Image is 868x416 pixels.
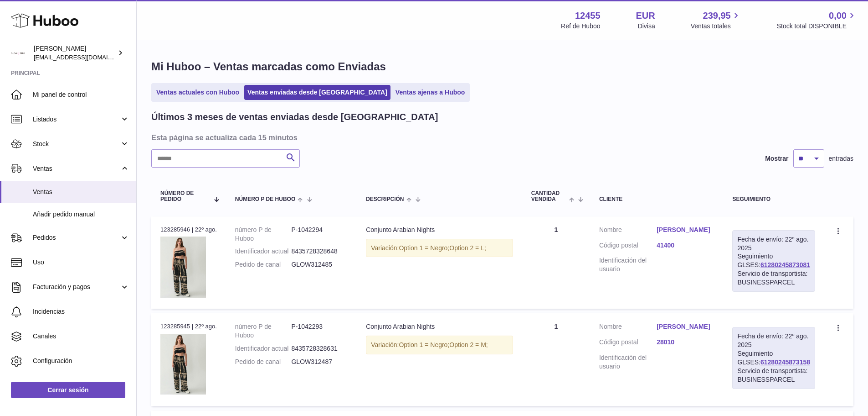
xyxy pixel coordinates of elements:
[34,44,116,62] div: [PERSON_NAME]
[691,10,741,31] a: 239,95 Ventas totales
[33,188,129,196] span: Ventas
[160,322,217,331] div: 123285945 | 22º ago.
[599,256,657,274] dt: Identificación del usuario
[657,338,714,347] a: 28010
[235,344,292,353] dt: Identificador actual
[737,332,810,349] div: Fecha de envío: 22º ago. 2025
[522,313,590,406] td: 1
[235,358,292,366] dt: Pedido de canal
[657,241,714,250] a: 41400
[151,59,853,74] h1: Mi Huboo – Ventas marcadas como Enviadas
[392,85,468,100] a: Ventas ajenas a Huboo
[366,239,513,258] div: Variación:
[235,196,295,202] span: número P de Huboo
[599,196,714,202] div: Cliente
[235,322,292,340] dt: número P de Huboo
[399,341,449,348] span: Option 1 = Negro;
[599,226,657,237] dt: Nombre
[657,226,714,234] a: [PERSON_NAME]
[33,115,120,124] span: Listados
[235,247,292,256] dt: Identificador actual
[760,261,810,269] a: 61280245873081
[160,237,206,297] img: Copia_de_FOTOS_TAMANO_WEB_4_29.jpg
[291,260,348,269] dd: GLOW312485
[691,22,741,31] span: Ventas totales
[33,90,129,99] span: Mi panel de control
[291,358,348,366] dd: GLOW312487
[732,196,815,202] div: Seguimiento
[235,260,292,269] dt: Pedido de canal
[151,132,851,142] h3: Esta página se actualiza cada 15 minutos
[291,344,348,353] dd: 8435728328631
[732,327,815,389] div: Seguimiento GLSES:
[235,226,292,243] dt: número P de Huboo
[737,367,810,384] div: Servicio de transportista: BUSINESSPARCEL
[33,140,120,148] span: Stock
[11,382,125,398] a: Cerrar sesión
[399,244,449,252] span: Option 1 = Negro;
[153,85,242,100] a: Ventas actuales con Huboo
[160,226,217,234] div: 123285946 | 22º ago.
[291,247,348,256] dd: 8435728328648
[33,332,129,341] span: Canales
[599,241,657,252] dt: Código postal
[777,22,857,31] span: Stock total DISPONIBLE
[777,10,857,31] a: 0,00 Stock total DISPONIBLE
[33,357,129,365] span: Configuración
[366,322,513,331] div: Conjunto Arabian Nights
[33,307,129,316] span: Incidencias
[703,10,731,22] span: 239,95
[33,283,120,291] span: Facturación y pagos
[765,154,788,163] label: Mostrar
[291,226,348,243] dd: P-1042294
[33,164,120,173] span: Ventas
[561,22,600,31] div: Ref de Huboo
[33,258,129,267] span: Uso
[449,341,488,348] span: Option 2 = M;
[575,10,601,22] strong: 12455
[160,334,206,395] img: Copia_de_FOTOS_TAMANO_WEB_4_29.jpg
[760,358,810,366] a: 61280245873158
[366,226,513,234] div: Conjunto Arabian Nights
[732,230,815,292] div: Seguimiento GLSES:
[33,233,120,242] span: Pedidos
[366,336,513,354] div: Variación:
[160,190,209,202] span: Número de pedido
[531,190,567,202] span: Cantidad vendida
[11,46,25,60] img: internalAdmin-12455@internal.huboo.com
[638,22,655,31] div: Divisa
[522,216,590,309] td: 1
[291,322,348,340] dd: P-1042293
[829,154,853,163] span: entradas
[599,338,657,349] dt: Código postal
[599,353,657,371] dt: Identificación del usuario
[599,322,657,333] dt: Nombre
[33,210,129,219] span: Añadir pedido manual
[244,85,390,100] a: Ventas enviadas desde [GEOGRAPHIC_DATA]
[34,53,134,61] span: [EMAIL_ADDRESS][DOMAIN_NAME]
[366,196,404,202] span: Descripción
[636,10,655,22] strong: EUR
[737,235,810,253] div: Fecha de envío: 22º ago. 2025
[737,269,810,287] div: Servicio de transportista: BUSINESSPARCEL
[657,322,714,331] a: [PERSON_NAME]
[829,10,847,22] span: 0,00
[151,111,438,123] h2: Últimos 3 meses de ventas enviadas desde [GEOGRAPHIC_DATA]
[449,244,486,252] span: Option 2 = L;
